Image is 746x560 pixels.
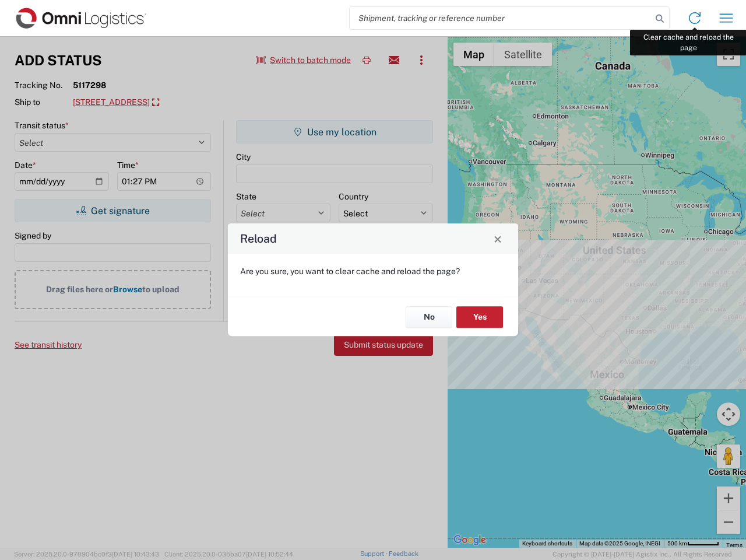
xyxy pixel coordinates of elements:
[490,230,506,247] button: Close
[406,306,452,328] button: No
[240,230,277,247] h4: Reload
[350,7,652,29] input: Shipment, tracking or reference number
[240,266,506,276] p: Are you sure, you want to clear cache and reload the page?
[456,306,503,328] button: Yes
